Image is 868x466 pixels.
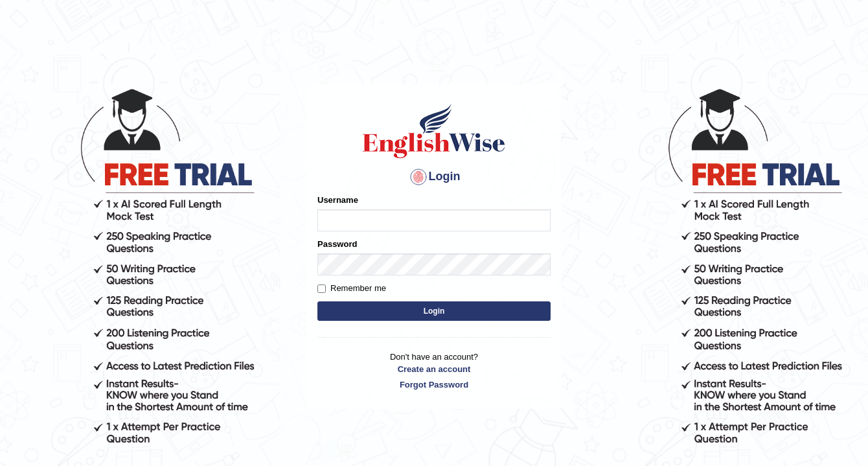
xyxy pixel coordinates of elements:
[317,282,386,295] label: Remember me
[360,102,508,160] img: Logo of English Wise sign in for intelligent practice with AI
[317,194,358,206] label: Username
[317,238,357,250] label: Password
[317,167,551,187] h4: Login
[317,363,551,375] a: Create an account
[317,301,551,321] button: Login
[317,379,551,391] a: Forgot Password
[317,285,326,293] input: Remember me
[317,351,551,391] p: Don't have an account?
